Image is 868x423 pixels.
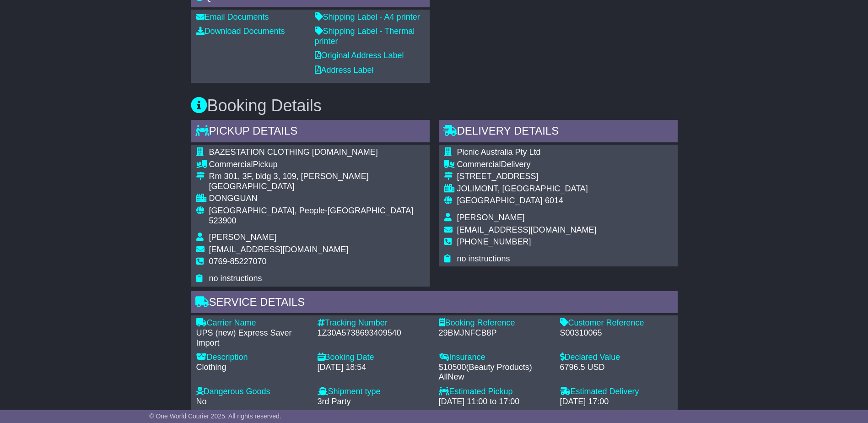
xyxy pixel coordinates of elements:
span: [PERSON_NAME] [209,233,277,242]
div: [GEOGRAPHIC_DATA] [209,182,424,192]
span: 10500 [443,363,466,372]
span: No [196,397,207,406]
div: Shipment type [318,387,430,397]
span: [PERSON_NAME] [457,213,525,222]
div: JOLIMONT, [GEOGRAPHIC_DATA] [457,184,597,194]
div: [DATE] 11:00 to 17:00 [439,397,551,407]
span: Commercial [209,160,253,169]
a: Address Label [315,65,374,75]
span: 6014 [545,196,563,205]
span: no instructions [457,254,510,263]
span: Beauty Products [469,363,529,372]
a: Download Documents [196,27,285,36]
div: Rm 301, 3F, bldg 3, 109, [PERSON_NAME] [209,172,424,182]
span: © One World Courier 2025. All rights reserved. [149,412,281,420]
a: Shipping Label - Thermal printer [315,27,415,46]
div: Carrier Name [196,318,308,328]
a: Email Documents [196,12,269,22]
a: Shipping Label - A4 printer [315,12,420,22]
span: [GEOGRAPHIC_DATA], People-[GEOGRAPHIC_DATA] [209,206,414,215]
div: 29BMJNFCB8P [439,328,551,338]
div: Description [196,352,308,363]
div: Booking Date [318,352,430,363]
span: [GEOGRAPHIC_DATA] [457,196,543,205]
div: Pickup Details [191,120,430,145]
div: Clothing [196,363,308,373]
a: Original Address Label [315,51,404,60]
div: Delivery [457,160,597,170]
div: Pickup [209,160,424,170]
div: Insurance [439,352,551,363]
div: Estimated Pickup [439,387,551,397]
div: DONGGUAN [209,194,424,204]
div: Estimated Delivery [560,387,672,397]
div: Dangerous Goods [196,387,308,397]
div: Booking Reference [439,318,551,328]
span: [EMAIL_ADDRESS][DOMAIN_NAME] [209,245,349,254]
span: 523900 [209,216,237,225]
div: [DATE] 17:00 [560,397,672,407]
div: [STREET_ADDRESS] [457,172,597,182]
div: Service Details [191,291,678,316]
div: [DATE] 18:54 [318,363,430,373]
h3: Booking Details [191,97,678,115]
div: $ ( ) [439,363,551,382]
span: Commercial [457,160,501,169]
span: BAZESTATION CLOTHING [DOMAIN_NAME] [209,147,378,157]
div: Customer Reference [560,318,672,328]
div: UPS (new) Express Saver Import [196,328,308,348]
div: 6796.5 USD [560,363,672,373]
div: S00310065 [560,328,672,338]
div: Declared Value [560,352,672,363]
div: Tracking Number [318,318,430,328]
span: [PHONE_NUMBER] [457,237,531,246]
span: 0769-85227070 [209,257,267,266]
span: Picnic Australia Pty Ltd [457,147,541,157]
span: [EMAIL_ADDRESS][DOMAIN_NAME] [457,225,597,234]
div: 1Z30A5738693409540 [318,328,430,338]
div: Delivery Details [439,120,678,145]
span: no instructions [209,274,262,283]
div: AllNew [439,372,551,382]
span: 3rd Party [318,397,351,406]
